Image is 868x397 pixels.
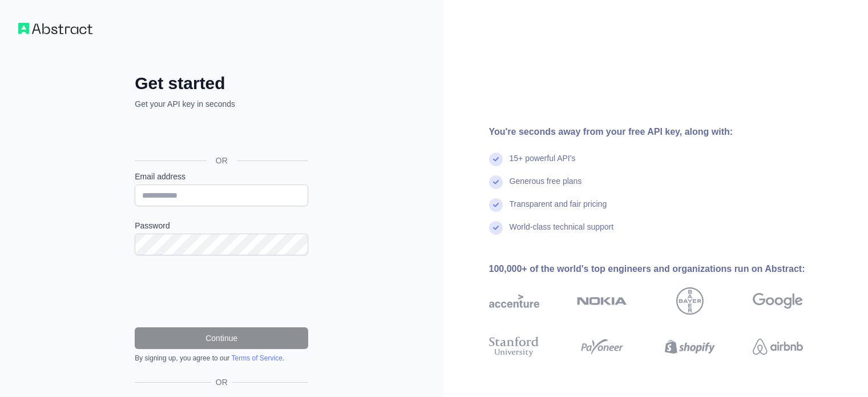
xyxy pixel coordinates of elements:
div: Generous free plans [510,175,582,198]
div: You're seconds away from your free API key, along with: [489,125,839,139]
span: OR [207,155,237,166]
button: Continue [135,327,308,349]
p: Get your API key in seconds [135,98,308,110]
img: stanford university [489,334,539,359]
img: payoneer [577,334,627,359]
img: check mark [489,153,503,166]
img: Workflow [18,23,92,34]
div: By signing up, you agree to our . [135,354,308,363]
img: check mark [489,175,503,189]
a: Terms of Service [231,354,282,362]
img: accenture [489,287,539,315]
label: Email address [135,171,308,182]
label: Password [135,220,308,231]
img: check mark [489,198,503,212]
img: nokia [577,287,627,315]
div: 15+ powerful API's [510,153,576,175]
div: World-class technical support [510,221,614,244]
img: bayer [676,287,704,315]
span: OR [211,376,232,388]
div: 100,000+ of the world's top engineers and organizations run on Abstract: [489,262,839,276]
img: airbnb [753,334,803,359]
h2: Get started [135,73,308,94]
div: Transparent and fair pricing [510,198,607,221]
img: shopify [665,334,715,359]
iframe: reCAPTCHA [135,269,308,314]
iframe: Sign in with Google Button [129,122,312,147]
img: google [753,287,803,315]
img: check mark [489,221,503,235]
